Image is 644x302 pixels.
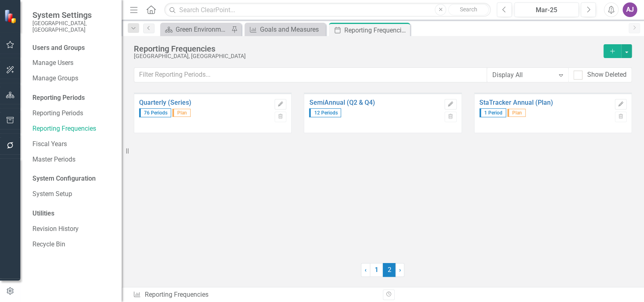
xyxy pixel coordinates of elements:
span: System Settings [32,10,114,20]
span: › [399,266,401,274]
span: 2 [383,263,396,277]
span: Search [460,6,477,13]
a: Revision History [32,224,114,234]
span: 1 Period [479,108,506,117]
button: Mar-25 [514,2,579,17]
a: 1 [370,263,383,277]
span: Plan [507,109,526,117]
span: 76 Periods [139,108,171,117]
div: Mar-25 [517,5,576,15]
img: ClearPoint Strategy [4,9,18,24]
a: Manage Users [32,58,114,68]
a: SemiAnnual (Q2 & Q4) [309,99,440,106]
button: Search [448,4,489,15]
div: Reporting Frequencies [344,25,408,35]
input: Search ClearPoint... [164,3,491,17]
span: ‹ [365,266,367,274]
div: Show Deleted [587,70,627,80]
div: Reporting Frequencies [133,290,377,300]
div: Green Environment Landing Page [176,24,229,35]
div: Reporting Periods [32,93,114,103]
div: Goals and Measures [260,24,324,35]
small: [GEOGRAPHIC_DATA], [GEOGRAPHIC_DATA] [32,20,114,33]
a: Quarterly (Series) [139,99,270,106]
div: System Configuration [32,174,114,183]
a: Green Environment Landing Page [162,24,229,35]
button: AJ [623,2,637,17]
span: 12 Periods [309,108,341,117]
div: Reporting Frequencies [134,44,599,53]
a: Recycle Bin [32,240,114,249]
span: Plan [172,109,191,117]
div: [GEOGRAPHIC_DATA], [GEOGRAPHIC_DATA] [134,53,599,59]
a: System Setup [32,190,114,199]
div: Utilities [32,209,114,218]
div: Users and Groups [32,43,114,53]
a: Manage Groups [32,74,114,83]
a: Reporting Frequencies [32,124,114,134]
a: StaTracker Annual (Plan) [479,99,611,106]
div: Display All [492,70,554,80]
a: Fiscal Years [32,140,114,149]
input: Filter Reporting Periods... [134,67,487,82]
a: Goals and Measures [247,24,324,35]
a: Master Periods [32,155,114,164]
a: Reporting Periods [32,109,114,118]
